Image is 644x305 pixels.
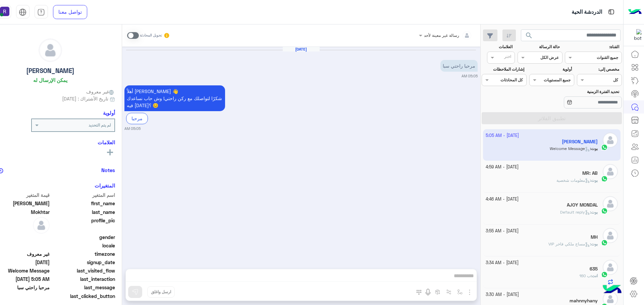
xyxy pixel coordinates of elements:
h6: المتغيرات [95,182,115,188]
span: بوت [591,241,598,246]
a: تواصل معنا [53,5,87,19]
img: 322853014244696 [630,29,642,41]
span: غير معروف [86,88,115,95]
small: [DATE] - 3:55 AM [486,228,519,234]
b: لم يتم التحديد [89,123,111,128]
img: tab [37,8,45,16]
h5: 635 [590,266,598,272]
small: [DATE] - 4:59 AM [486,164,519,170]
div: اختر [504,54,512,61]
img: defaultAdmin.png [33,217,50,234]
span: last_interaction [51,276,115,283]
div: مرحبا [126,113,148,124]
span: Default reply [560,210,590,215]
span: بوت [591,210,598,215]
span: last_clicked_button [51,293,115,300]
b: : [591,273,598,278]
span: last_name [51,209,115,216]
img: defaultAdmin.png [603,228,618,243]
small: [DATE] - 4:46 AM [486,196,519,203]
img: defaultAdmin.png [603,260,618,275]
small: 05:05 AM [124,126,141,131]
span: search [525,31,533,40]
img: hulul-logo.png [600,278,624,302]
span: تاريخ الأشتراك : [DATE] [62,95,108,102]
label: القناة: [566,44,620,50]
h6: يمكن الإرسال له [33,77,67,83]
b: : [590,210,598,215]
p: 26/9/2025, 5:05 AM [124,85,225,111]
label: أولوية [530,66,572,72]
h6: [DATE] [283,47,320,52]
button: search [521,29,537,44]
small: [DATE] - 3:30 AM [486,292,519,298]
label: تحديد الفترة الزمنية [530,89,619,95]
span: last_message [51,284,115,291]
button: ارسل واغلق [147,286,175,298]
span: انت [592,273,598,278]
h6: أولوية [103,110,115,116]
img: WhatsApp [601,175,608,182]
img: tab [19,8,26,16]
b: : [590,241,598,246]
span: last_visited_flow [51,267,115,274]
img: defaultAdmin.png [603,196,618,211]
label: إشارات الملاحظات [483,66,524,72]
h5: MH [591,234,598,240]
img: WhatsApp [601,239,608,246]
label: العلامات [483,44,513,50]
h5: mahnnyhany [570,298,598,304]
img: tab [607,8,615,16]
h6: Notes [101,167,115,173]
h5: AJOY MONDAL [567,202,598,208]
small: 05:05 AM [462,73,478,79]
a: tab [35,5,48,19]
span: اسم المتغير [51,192,115,199]
span: ب 160 [579,273,591,278]
span: first_name [51,200,115,207]
span: رسالة غير معينة لأحد [424,33,459,38]
button: تطبيق الفلاتر [482,112,622,124]
span: locale [51,242,115,249]
img: defaultAdmin.png [603,164,618,179]
img: WhatsApp [601,271,608,278]
b: : [590,178,598,183]
label: حالة الرسالة [518,44,560,50]
span: timezone [51,250,115,257]
label: مخصص إلى: [578,66,619,72]
span: بوت [591,178,598,183]
span: gender [51,234,115,241]
small: [DATE] - 3:34 AM [486,260,519,266]
h5: MR: AB [582,170,598,176]
span: مساج ملكي فاخر VIP [548,241,590,246]
h5: [PERSON_NAME] [26,67,74,75]
p: 26/9/2025, 5:05 AM [440,60,478,72]
span: معلومات شخصية [556,178,590,183]
span: signup_date [51,259,115,266]
small: تحويل المحادثة [140,33,162,38]
p: الدردشة الحية [572,8,602,17]
img: Logo [628,5,642,19]
img: defaultAdmin.png [39,39,62,62]
span: profile_pic [51,217,115,232]
img: WhatsApp [601,208,608,214]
